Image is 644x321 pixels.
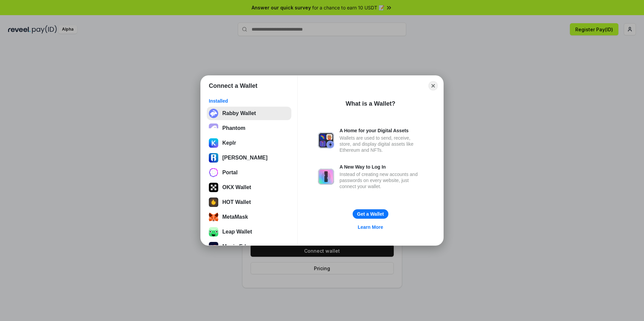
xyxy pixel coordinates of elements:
[353,209,388,219] button: Get a Wallet
[357,211,384,217] div: Get a Wallet
[340,171,423,189] div: Instead of creating new accounts and passwords on every website, just connect your wallet.
[207,181,291,194] button: OKX Wallet
[207,107,291,120] button: Rabby Wallet
[340,164,423,170] div: A New Way to Log In
[209,138,218,148] img: ByMCUfJCc2WaAAAAAElFTkSuQmCC
[207,225,291,239] button: Leap Wallet
[340,128,423,134] div: A Home for your Digital Assets
[222,170,237,176] div: Portal
[207,121,291,135] button: Phantom
[207,210,291,224] button: MetaMask
[340,135,423,153] div: Wallets are used to send, receive, store, and display digital assets like Ethereum and NFTs.
[318,132,334,148] img: svg+xml,%3Csvg%20xmlns%3D%22http%3A%2F%2Fwww.w3.org%2F2000%2Fsvg%22%20fill%3D%22none%22%20viewBox...
[222,140,236,146] div: Keplr
[428,81,438,91] button: Close
[209,198,218,207] img: 8zcXD2M10WKU0JIAAAAASUVORK5CYII=
[222,244,252,250] div: Magic Eden
[209,183,218,192] img: 5VZ71FV6L7PA3gg3tXrdQ+DgLhC+75Wq3no69P3MC0NFQpx2lL04Ql9gHK1bRDjsSBIvScBnDTk1WrlGIZBorIDEYJj+rhdgn...
[209,98,289,104] div: Installed
[207,195,291,209] button: HOT Wallet
[354,223,387,231] a: Learn More
[209,227,218,237] img: z+3L+1FxxXUeUMECPaK8gprIwhdlxV+hQdAXuUyJwW6xfJRlUUBFGbLJkqNlJgXjn6ghaAaYmDimBFRMSIqKAGPGvqu25lMm1...
[207,136,291,150] button: Keplr
[207,240,291,253] button: Magic Eden
[209,153,218,163] img: svg%3E%0A
[222,184,251,190] div: OKX Wallet
[207,151,291,165] button: [PERSON_NAME]
[222,199,251,205] div: HOT Wallet
[209,82,257,90] h1: Connect a Wallet
[209,123,218,133] img: epq2vO3P5aLWl15yRS7Q49p1fHTx2Sgh99jU3kfXv7cnPATIVQHAx5oQs66JWv3SWEjHOsb3kKgmE5WNBxBId7C8gm8wEgOvz...
[358,224,383,230] div: Learn More
[209,242,218,251] img: ALG3Se1BVDzMAAAAAElFTkSuQmCC
[222,110,256,116] div: Rabby Wallet
[222,125,245,131] div: Phantom
[222,214,248,220] div: MetaMask
[346,100,395,108] div: What is a Wallet?
[209,168,218,177] img: svg+xml;base64,PHN2ZyB3aWR0aD0iMjYiIGhlaWdodD0iMjYiIHZpZXdCb3g9IjAgMCAyNiAyNiIgZmlsbD0ibm9uZSIgeG...
[318,169,334,185] img: svg+xml,%3Csvg%20xmlns%3D%22http%3A%2F%2Fwww.w3.org%2F2000%2Fsvg%22%20fill%3D%22none%22%20viewBox...
[222,229,252,235] div: Leap Wallet
[222,155,267,161] div: [PERSON_NAME]
[209,212,218,222] img: svg+xml;base64,PHN2ZyB3aWR0aD0iMzUiIGhlaWdodD0iMzQiIHZpZXdCb3g9IjAgMCAzNSAzNCIgZmlsbD0ibm9uZSIgeG...
[209,109,218,118] img: svg+xml;base64,PHN2ZyB3aWR0aD0iMzIiIGhlaWdodD0iMzIiIHZpZXdCb3g9IjAgMCAzMiAzMiIgZmlsbD0ibm9uZSIgeG...
[207,166,291,179] button: Portal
